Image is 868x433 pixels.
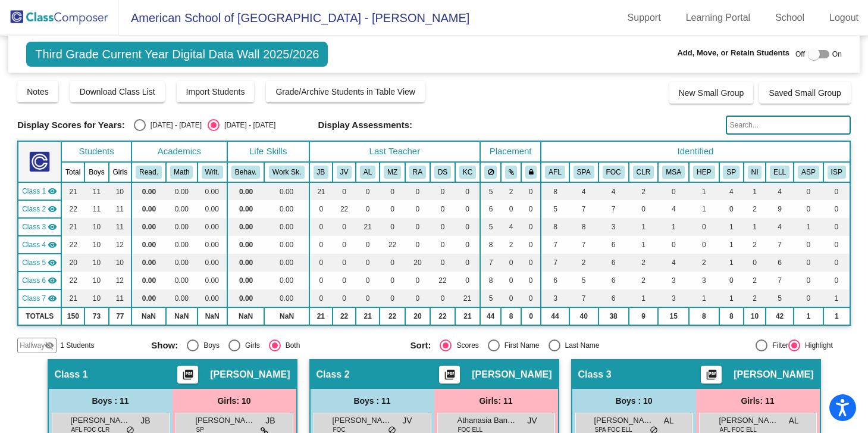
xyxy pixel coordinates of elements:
[227,200,265,218] td: 0.00
[356,200,380,218] td: 0
[823,162,850,182] th: Individualized Support Plan (academic or behavior)
[136,166,162,179] button: Read.
[521,200,541,218] td: 0
[766,8,814,27] a: School
[794,200,823,218] td: 0
[455,236,480,254] td: 0
[84,182,108,200] td: 11
[227,272,265,289] td: 0.00
[430,218,455,236] td: 0
[669,82,754,104] button: New Small Group
[719,254,744,272] td: 1
[131,141,227,162] th: Academics
[455,218,480,236] td: 0
[744,200,766,218] td: 2
[618,8,670,27] a: Support
[455,200,480,218] td: 0
[309,200,333,218] td: 0
[405,254,430,272] td: 20
[405,200,430,218] td: 0
[823,218,850,236] td: 0
[704,369,719,385] mat-icon: picture_as_pdf
[598,162,629,182] th: Focus concerns
[22,239,46,250] span: Class 4
[766,200,794,218] td: 9
[131,218,166,236] td: 0.00
[166,289,198,307] td: 0.00
[430,272,455,289] td: 22
[541,218,569,236] td: 8
[569,254,598,272] td: 2
[333,218,356,236] td: 0
[501,182,521,200] td: 2
[109,289,131,307] td: 11
[48,276,57,285] mat-icon: visibility
[18,182,61,200] td: Jaimee Banks - No Class Name
[61,218,84,236] td: 21
[823,254,850,272] td: 0
[701,366,722,384] button: Print Students Details
[84,162,108,182] th: Boys
[658,218,689,236] td: 1
[658,182,689,200] td: 0
[337,166,352,179] button: JV
[48,204,57,214] mat-icon: visibility
[384,166,401,179] button: MZ
[17,120,125,130] span: Display Scores for Years:
[119,8,469,27] span: American School of [GEOGRAPHIC_DATA] - [PERSON_NAME]
[455,182,480,200] td: 0
[832,49,842,60] span: On
[434,166,451,179] button: DS
[689,162,719,182] th: Parent requires High Energy
[84,236,108,254] td: 10
[501,218,521,236] td: 4
[264,254,309,272] td: 0.00
[61,236,84,254] td: 22
[569,218,598,236] td: 8
[823,182,850,200] td: 0
[22,204,46,214] span: Class 2
[598,236,629,254] td: 6
[264,218,309,236] td: 0.00
[18,218,61,236] td: Annmarie Lewis - No Class Name
[109,182,131,200] td: 10
[766,182,794,200] td: 4
[17,81,58,102] button: Notes
[658,236,689,254] td: 0
[443,369,457,385] mat-icon: picture_as_pdf
[480,218,501,236] td: 5
[521,182,541,200] td: 0
[333,272,356,289] td: 0
[275,87,415,96] span: Grade/Archive Students in Table View
[569,236,598,254] td: 7
[629,218,659,236] td: 1
[795,49,805,60] span: Off
[109,272,131,289] td: 12
[689,218,719,236] td: 0
[798,166,819,179] button: ASP
[480,141,541,162] th: Placement
[541,141,850,162] th: Identified
[356,236,380,254] td: 0
[541,236,569,254] td: 7
[405,236,430,254] td: 0
[430,162,455,182] th: Daniele Smurthwaite
[823,236,850,254] td: 0
[166,218,198,236] td: 0.00
[48,222,57,232] mat-icon: visibility
[430,200,455,218] td: 0
[744,254,766,272] td: 0
[84,272,108,289] td: 10
[744,272,766,289] td: 2
[677,47,789,59] span: Add, Move, or Retain Students
[131,254,166,272] td: 0.00
[109,254,131,272] td: 10
[48,258,57,267] mat-icon: visibility
[318,120,412,130] span: Display Assessments:
[309,162,333,182] th: Jaimee Banks
[598,254,629,272] td: 6
[598,218,629,236] td: 3
[820,8,868,27] a: Logout
[48,240,57,250] mat-icon: visibility
[409,166,426,179] button: RA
